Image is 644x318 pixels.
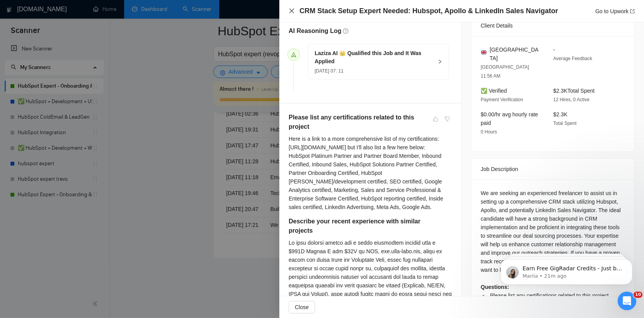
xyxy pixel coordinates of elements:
[481,50,486,55] img: 🇬🇧
[553,88,595,94] span: $2.3K Total Spent
[289,217,428,235] h5: Describe your recent experience with similar projects
[553,97,589,102] span: 12 Hires, 0 Active
[481,111,538,126] span: $0.00/hr avg hourly rate paid
[481,97,523,102] span: Payment Verification
[289,135,452,211] div: Here is a link to a more comprehensive list of my certifications: [URL][DOMAIN_NAME] but I'll als...
[299,6,558,16] h4: CRM Stack Setup Expert Needed: Hubspot, Apollo & LinkedIn Sales Navigator
[343,28,348,34] span: question-circle
[481,64,529,79] span: [GEOGRAPHIC_DATA] 11:56 AM
[553,111,568,118] span: $2.3K
[553,56,592,61] span: Average Feedback
[630,9,635,14] span: export
[438,59,442,64] span: right
[553,121,576,126] span: Total Spent
[315,49,433,66] h5: Laziza AI 👑 Qualified this Job and It Was Applied
[315,68,343,74] span: [DATE] 07: 11
[289,8,295,14] span: close
[289,113,428,131] h5: Please list any certifications related to this project
[289,8,295,14] button: Close
[595,8,635,14] a: Go to Upworkexport
[634,292,642,298] span: 10
[481,189,625,308] div: We are seeking an experienced freelancer to assist us in setting up a comprehensive CRM stack uti...
[481,284,509,290] strong: Questions:
[553,47,555,53] span: -
[489,243,644,297] iframe: Intercom notifications message
[291,52,296,57] span: send
[481,129,497,135] span: 0 Hours
[481,15,625,36] div: Client Details
[289,26,341,36] h5: AI Reasoning Log
[295,303,309,311] span: Close
[618,292,636,310] iframe: Intercom live chat
[289,301,315,313] button: Close
[490,45,541,62] span: [GEOGRAPHIC_DATA]
[481,88,507,94] span: ✅ Verified
[481,159,625,180] div: Job Description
